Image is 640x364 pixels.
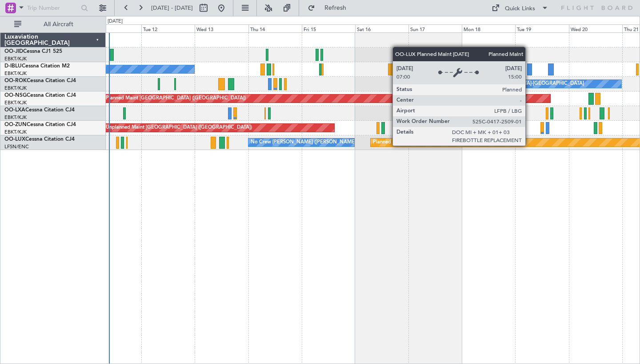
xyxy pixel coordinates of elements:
[4,137,25,142] span: OO-LUX
[462,24,515,32] div: Mon 18
[106,121,252,135] div: Unplanned Maint [GEOGRAPHIC_DATA] ([GEOGRAPHIC_DATA])
[27,1,78,15] input: Trip Number
[4,107,25,113] span: OO-LXA
[569,24,622,32] div: Wed 20
[195,24,248,32] div: Wed 13
[4,129,27,135] a: EBKT/KJK
[4,63,22,69] span: D-IBLU
[4,107,75,113] a: OO-LXACessna Citation CJ4
[23,21,94,28] span: All Aircraft
[355,24,408,32] div: Sat 16
[4,143,29,150] a: LFSN/ENC
[141,24,195,32] div: Tue 12
[4,137,75,142] a: OO-LUXCessna Citation CJ4
[4,70,27,77] a: EBKT/KJK
[317,5,354,11] span: Refresh
[4,55,27,62] a: EBKT/KJK
[408,24,462,32] div: Sun 17
[4,122,76,127] a: OO-ZUNCessna Citation CJ4
[106,92,246,105] div: Planned Maint [GEOGRAPHIC_DATA] ([GEOGRAPHIC_DATA])
[4,49,23,54] span: OO-JID
[302,24,355,32] div: Fri 15
[151,4,193,12] span: [DATE] - [DATE]
[4,122,27,127] span: OO-ZUN
[4,99,27,106] a: EBKT/KJK
[373,136,513,149] div: Planned Maint [GEOGRAPHIC_DATA] ([GEOGRAPHIC_DATA])
[88,24,141,32] div: Mon 11
[4,49,62,54] a: OO-JIDCessna CJ1 525
[505,4,535,13] div: Quick Links
[10,17,96,32] button: All Aircraft
[248,24,302,32] div: Thu 14
[515,24,568,32] div: Tue 19
[4,114,27,121] a: EBKT/KJK
[4,78,27,83] span: OO-ROK
[4,93,76,98] a: OO-NSGCessna Citation CJ4
[4,85,27,91] a: EBKT/KJK
[487,1,553,15] button: Quick Links
[4,63,70,69] a: D-IBLUCessna Citation M2
[304,1,357,15] button: Refresh
[251,136,357,149] div: No Crew [PERSON_NAME] ([PERSON_NAME])
[108,18,123,25] div: [DATE]
[464,77,584,91] div: Owner [GEOGRAPHIC_DATA]-[GEOGRAPHIC_DATA]
[4,93,27,98] span: OO-NSG
[4,78,76,83] a: OO-ROKCessna Citation CJ4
